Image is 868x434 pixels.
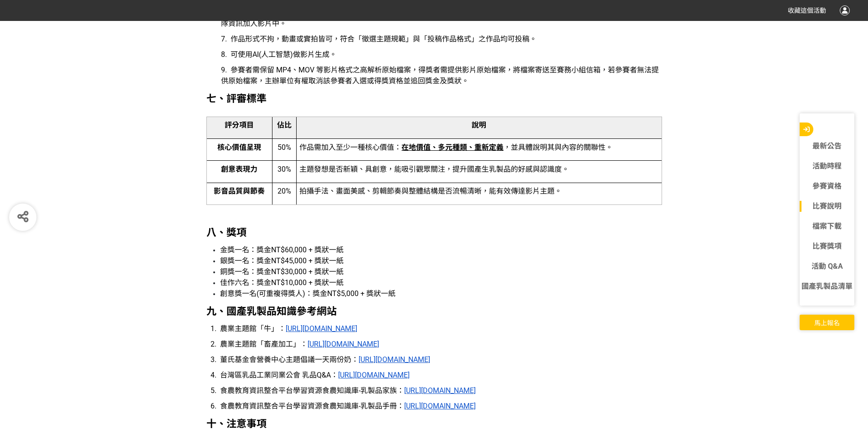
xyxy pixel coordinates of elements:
[211,355,216,364] span: 3.
[401,143,503,152] u: 在地價值、多元種類、重新定義
[338,371,410,379] u: [URL][DOMAIN_NAME]
[220,402,404,410] span: 食農教育資訊整合平台學習資源食農知識庫-乳製品手冊：
[286,325,357,332] a: [URL][DOMAIN_NAME]
[299,143,613,152] span: 作品需加入至少一種核心價值： ，並具體說明其與內容的關聯性。
[308,341,379,348] a: [URL][DOMAIN_NAME]
[800,281,854,292] a: 國產乳製品清單
[206,418,267,429] strong: 十、注意事項
[800,315,854,330] button: 馬上報名
[788,7,826,14] span: 收藏這個活動
[231,50,337,59] span: 可使用AI(人工智慧)做影片生成。
[221,50,227,59] span: 8.
[404,402,476,410] u: [URL][DOMAIN_NAME]
[231,35,537,43] span: 作品形式不拘，動畫或實拍皆可，符合「徵選主題規範」與「投稿作品格式」之作品均可投稿。
[206,306,337,317] strong: 九、國產乳製品知識參考網站
[220,256,344,265] span: 銀獎一名：獎金NT$45,000 + 獎狀一紙
[277,187,291,195] span: 20%
[404,387,476,394] a: [URL][DOMAIN_NAME]
[211,371,216,379] span: 4.
[217,143,261,152] strong: 核心價值呈現
[308,340,379,348] u: [URL][DOMAIN_NAME]
[220,386,404,395] span: 食農教育資訊整合平台學習資源食農知識庫-乳製品家族：
[211,340,216,348] span: 2.
[206,227,247,238] strong: 八、獎項
[277,143,291,152] span: 50%
[800,161,854,172] a: 活動時程
[220,278,344,287] span: 佳作六名：獎金NT$10,000 + 獎狀一紙
[211,402,216,410] span: 6.
[286,324,357,333] u: [URL][DOMAIN_NAME]
[211,386,216,395] span: 5.
[220,371,338,379] span: 台灣區乳品工業同業公會 乳品Q&A：
[220,267,344,276] span: 銅獎一名：獎金NT$30,000 + 獎狀一紙
[800,261,854,272] a: 活動 Q&A
[472,121,486,129] strong: 說明
[800,241,854,252] a: 比賽獎項
[277,121,292,129] strong: 佔比
[800,181,854,192] a: 參賽資格
[338,372,410,379] a: [URL][DOMAIN_NAME]
[225,121,254,129] strong: 評分項目
[800,221,854,232] a: 檔案下載
[214,187,265,195] strong: 影音品質與節奏
[359,356,430,363] a: [URL][DOMAIN_NAME]
[220,340,308,348] span: 農業主題館「畜產加工」：
[359,355,430,364] u: [URL][DOMAIN_NAME]
[277,165,291,174] span: 30%
[221,35,227,43] span: 7.
[206,93,267,104] strong: 七、評審標準
[800,141,854,152] a: 最新公告
[404,403,476,410] a: [URL][DOMAIN_NAME]
[221,66,659,85] span: 參賽者需保留 MP4、MOV 等影片格式之高解析原始檔案，得獎者需提供影片原始檔案，將檔案寄送至賽務小組信箱，若參賽者無法提供原始檔案，主辦單位有權取消該參賽者入選或得獎資格並追回獎金及獎狀。
[211,324,216,333] span: 1.
[299,165,569,174] span: 主題發想是否新穎、具創意，能吸引觀眾關注，提升國產生乳製品的好感與認識度。
[220,289,395,298] span: 創意獎一名(可重複得獎人)：獎金NT$5,000 + 獎狀一紙
[221,165,257,174] strong: 創意表現力
[220,324,286,333] span: 農業主題館「牛」：
[220,355,359,364] span: 董氏基金會營養中心主題倡議一天兩份奶：
[299,187,562,195] span: 拍攝手法、畫面美感、剪輯節奏與整體結構是否流暢清晰，能有效傳達影片主題。
[221,66,227,74] span: 9.
[801,282,853,291] span: 國產乳製品清單
[404,386,476,395] u: [URL][DOMAIN_NAME]
[814,319,840,327] span: 馬上報名
[220,245,344,254] span: 金獎一名：獎金NT$60,000 + 獎狀一紙
[800,201,854,212] a: 比賽說明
